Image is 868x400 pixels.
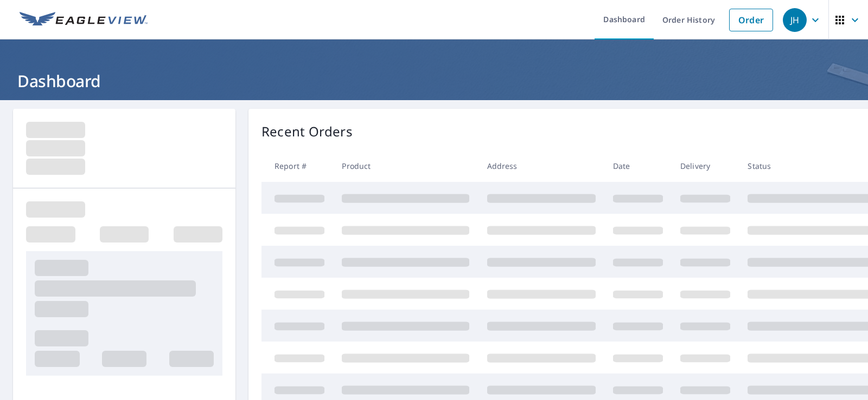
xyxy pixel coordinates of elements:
th: Address [478,150,604,182]
th: Product [333,150,478,182]
div: JH [783,8,807,32]
p: Recent Orders [261,122,353,141]
th: Report # [261,150,333,182]
h1: Dashboard [13,70,855,92]
th: Date [604,150,672,182]
img: EV Logo [20,12,148,28]
th: Delivery [672,150,739,182]
a: Order [729,9,773,31]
